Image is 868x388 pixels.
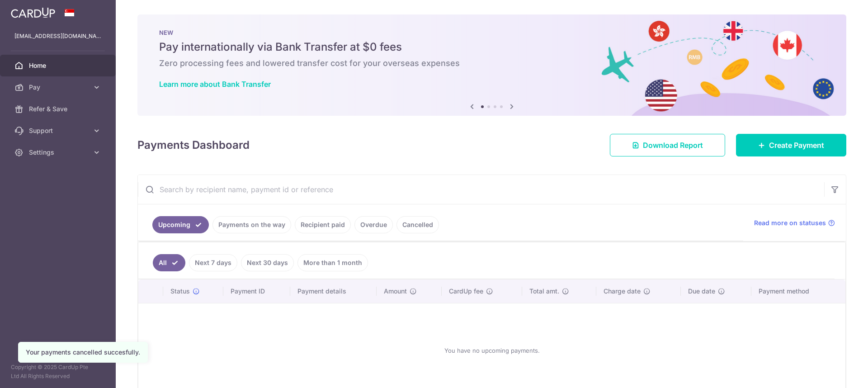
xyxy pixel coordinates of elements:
[736,134,846,156] a: Create Payment
[754,218,835,227] a: Read more on statuses
[137,14,846,116] img: Bank transfer banner
[354,216,393,233] a: Overdue
[751,279,845,303] th: Payment method
[290,279,377,303] th: Payment details
[29,126,89,135] span: Support
[396,216,439,233] a: Cancelled
[449,287,483,296] span: CardUp fee
[159,80,271,89] a: Learn more about Bank Transfer
[643,140,703,151] span: Download Report
[159,29,825,36] p: NEW
[170,287,190,296] span: Status
[29,104,89,114] span: Refer & Save
[14,32,101,41] p: [EMAIL_ADDRESS][DOMAIN_NAME]
[812,361,859,383] iframe: 打开一个小组件，您可以在其中找到更多信息
[26,348,140,357] div: Your payments cancelled succesfully.
[769,140,824,151] span: Create Payment
[189,254,237,271] a: Next 7 days
[529,287,559,296] span: Total amt.
[610,134,725,156] a: Download Report
[29,61,89,70] span: Home
[138,175,824,204] input: Search by recipient name, payment id or reference
[159,58,825,69] h6: Zero processing fees and lowered transfer cost for your overseas expenses
[384,287,407,296] span: Amount
[223,279,290,303] th: Payment ID
[29,83,89,92] span: Pay
[29,148,89,157] span: Settings
[137,137,250,153] h4: Payments Dashboard
[754,218,826,227] span: Read more on statuses
[212,216,291,233] a: Payments on the way
[11,7,55,18] img: CardUp
[688,287,715,296] span: Due date
[241,254,294,271] a: Next 30 days
[295,216,351,233] a: Recipient paid
[297,254,368,271] a: More than 1 month
[159,40,825,54] h5: Pay internationally via Bank Transfer at $0 fees
[604,287,641,296] span: Charge date
[153,254,185,271] a: All
[152,216,209,233] a: Upcoming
